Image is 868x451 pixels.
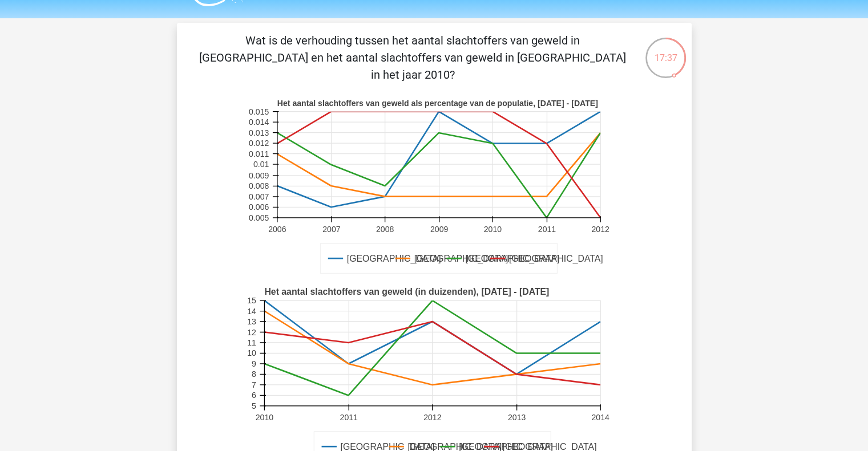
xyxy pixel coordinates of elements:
text: 0.011 [249,149,269,159]
text: 0.01 [253,160,269,169]
text: 6 [251,391,256,400]
text: 2012 [591,225,609,234]
text: 0.006 [249,202,269,212]
text: 8 [251,370,256,379]
text: 2011 [538,225,555,234]
text: 11 [247,338,256,347]
text: 0.013 [249,128,269,137]
text: [GEOGRAPHIC_DATA] [508,254,603,264]
text: 2008 [376,225,393,234]
text: 2012 [423,413,441,422]
text: Het aantal slachtoffers van geweld als percentage van de populatie, [DATE] - [DATE] [277,99,597,108]
text: 14 [247,307,256,316]
text: 0.005 [249,213,269,222]
text: 5 [251,401,256,411]
text: 0.014 [249,117,269,127]
p: Wat is de verhouding tussen het aantal slachtoffers van geweld in [GEOGRAPHIC_DATA] en het aantal... [195,32,631,83]
text: 2014 [591,413,609,422]
text: 2007 [322,225,340,234]
text: 7 [251,380,256,389]
text: 2011 [340,413,357,422]
text: 2010 [483,225,501,234]
text: 13 [247,317,256,326]
text: 0.015 [249,107,269,116]
text: 2010 [255,413,273,422]
text: 15 [247,296,256,305]
text: [GEOGRAPHIC_DATA] [414,254,508,264]
div: 17:37 [644,36,687,65]
text: [GEOGRAPHIC_DATA] [465,254,559,264]
text: 2009 [430,225,447,234]
text: 0.007 [249,192,269,201]
text: Het aantal slachtoffers van geweld (in duizenden), [DATE] - [DATE] [264,287,549,297]
text: 2013 [507,413,525,422]
text: 0.008 [249,182,269,191]
text: 0.009 [249,171,269,180]
text: [GEOGRAPHIC_DATA] [346,254,441,264]
text: 12 [247,328,256,337]
text: 2006 [268,225,286,234]
text: 10 [247,349,256,358]
text: 0.012 [249,139,269,148]
text: 9 [251,359,256,368]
